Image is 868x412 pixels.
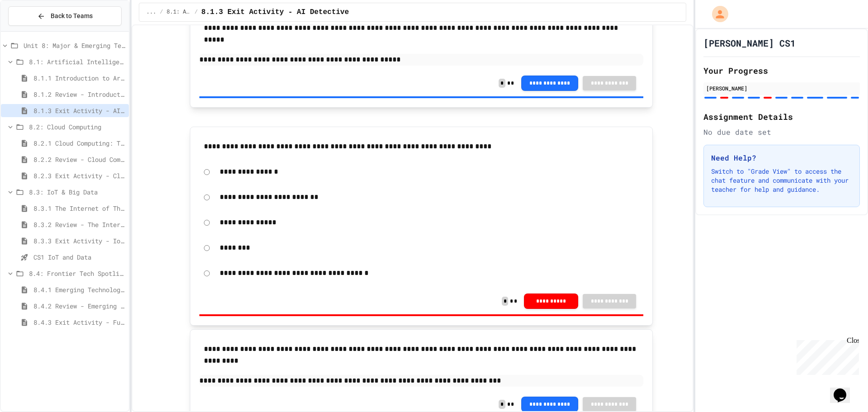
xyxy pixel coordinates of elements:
iframe: chat widget [830,376,859,403]
span: CS1 IoT and Data [33,252,125,262]
span: 8.1.1 Introduction to Artificial Intelligence [33,73,125,83]
span: 8.2.1 Cloud Computing: Transforming the Digital World [33,138,125,148]
h3: Need Help? [711,152,852,163]
span: Unit 8: Major & Emerging Technologies [24,41,125,50]
span: 8.3.3 Exit Activity - IoT Data Detective Challenge [33,236,125,246]
div: [PERSON_NAME] [706,84,857,92]
span: 8.2: Cloud Computing [29,122,125,132]
span: 8.1: Artificial Intelligence Basics [167,9,191,16]
span: 8.4.1 Emerging Technologies: Shaping Our Digital Future [33,285,125,294]
span: 8.2.2 Review - Cloud Computing [33,155,125,164]
div: Chat with us now!Close [4,4,62,57]
span: 8.2.3 Exit Activity - Cloud Service Detective [33,171,125,180]
span: ... [146,9,156,16]
span: 8.1: Artificial Intelligence Basics [29,57,125,66]
h1: [PERSON_NAME] CS1 [703,37,796,49]
span: 8.1.3 Exit Activity - AI Detective [33,106,125,115]
span: 8.4: Frontier Tech Spotlight [29,269,125,278]
iframe: chat widget [793,336,859,375]
div: My Account [703,4,731,24]
h2: Your Progress [703,64,860,77]
span: 8.3: IoT & Big Data [29,187,125,197]
span: 8.4.3 Exit Activity - Future Tech Challenge [33,317,125,327]
span: 8.4.2 Review - Emerging Technologies: Shaping Our Digital Future [33,301,125,311]
span: 8.3.1 The Internet of Things and Big Data: Our Connected Digital World [33,204,125,213]
div: No due date set [703,127,860,137]
span: 8.1.3 Exit Activity - AI Detective [201,7,349,18]
span: 8.1.2 Review - Introduction to Artificial Intelligence [33,90,125,99]
h2: Assignment Details [703,110,860,123]
span: / [194,9,198,16]
p: Switch to "Grade View" to access the chat feature and communicate with your teacher for help and ... [711,167,852,194]
span: / [160,9,163,16]
button: Back to Teams [8,6,122,26]
span: 8.3.2 Review - The Internet of Things and Big Data [33,220,125,229]
span: Back to Teams [51,11,93,21]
